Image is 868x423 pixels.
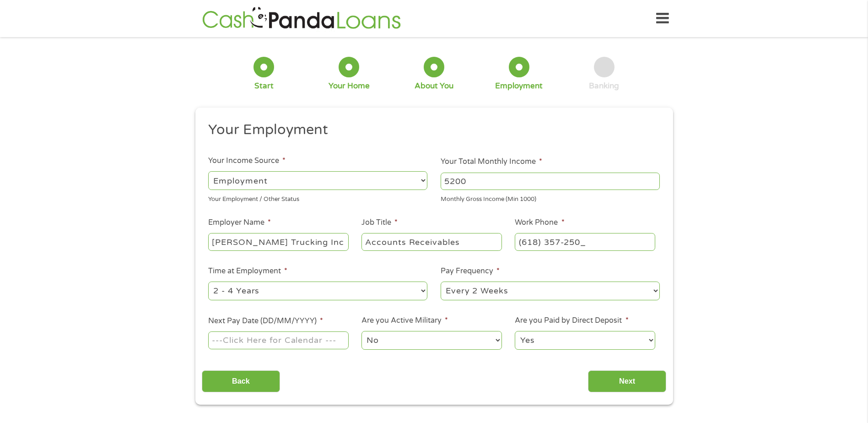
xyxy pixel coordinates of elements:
div: Employment [495,81,543,91]
input: Next [588,370,666,393]
label: Pay Frequency [441,266,500,276]
label: Time at Employment [208,266,287,276]
input: (231) 754-4010 [515,233,655,250]
div: Banking [589,81,619,91]
label: Work Phone [515,218,564,228]
input: Walmart [208,233,348,250]
h2: Your Employment [208,121,653,139]
label: Your Income Source [208,156,286,166]
div: Start [254,81,274,91]
div: Monthly Gross Income (Min 1000) [441,192,660,204]
label: Your Total Monthly Income [441,157,542,167]
label: Job Title [361,218,398,228]
input: Cashier [361,233,501,250]
input: Back [202,370,280,393]
div: About You [415,81,453,91]
label: Employer Name [208,218,271,228]
input: 1800 [441,173,660,190]
label: Are you Paid by Direct Deposit [515,316,628,325]
label: Next Pay Date (DD/MM/YYYY) [208,316,323,326]
div: Your Employment / Other Status [208,192,427,204]
div: Your Home [329,81,370,91]
label: Are you Active Military [361,316,448,325]
input: ---Click Here for Calendar --- [208,331,348,349]
img: GetLoanNow Logo [199,5,404,32]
